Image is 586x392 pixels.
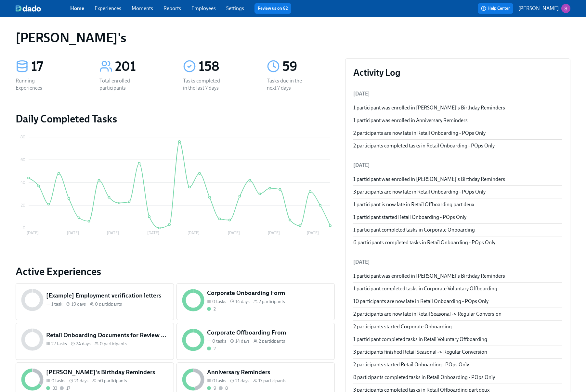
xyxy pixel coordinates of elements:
div: 1 participant was enrolled in Anniversary Reminders [353,117,562,124]
div: 1 participant was enrolled in [PERSON_NAME]'s Birthday Reminders [353,272,562,280]
div: 1 participant was enrolled in [PERSON_NAME]'s Birthday Reminders [353,104,562,111]
tspan: [DATE] [67,231,79,235]
h2: Daily Completed Tasks [16,112,335,125]
li: [DATE] [353,254,562,270]
img: dado [16,5,41,12]
div: 1 participant was enrolled in [PERSON_NAME]'s Birthday Reminders [353,176,562,183]
a: Retail Onboarding Documents for Review & Signing27 tasks 24 days0 participants [16,323,174,360]
div: 1 participant completed tasks in Corporate Voluntary Offboarding [353,285,562,292]
span: 14 days [235,338,250,344]
div: 59 [282,58,335,75]
a: Reports [163,5,181,11]
tspan: [DATE] [107,231,119,235]
div: 17 [31,58,84,75]
div: Running Experiences [16,77,57,92]
span: 0 tasks [212,378,226,384]
div: 1 participant completed tasks in Corporate Onboarding [353,226,562,234]
div: Not started [219,385,228,391]
p: [PERSON_NAME] [518,5,559,12]
div: 2 [214,306,216,312]
div: 33 [53,385,57,391]
div: Total enrolled participants [99,77,141,92]
a: Experiences [95,5,121,11]
a: Settings [226,5,244,11]
div: 8 [225,385,228,391]
div: 1 participant started Retail Onboarding - POps Only [353,214,562,221]
tspan: 60 [20,158,25,162]
div: 10 participants are now late in Retail Onboarding - POps Only [353,298,562,305]
span: 0 participants [95,301,122,307]
a: Active Experiences [16,265,335,278]
span: 0 participants [100,341,127,347]
tspan: [DATE] [307,231,319,235]
div: 2 [214,346,216,352]
h5: Corporate Offboarding From [207,328,329,337]
div: Completed all due tasks [207,385,216,391]
span: 50 participants [98,378,127,384]
tspan: 20 [21,203,25,208]
div: 9 [214,385,216,391]
button: Help Center [478,3,513,14]
div: 3 participants finished Retail Seasonal -> Regular Conversion [353,348,562,356]
h5: [Example] Employment verification letters [46,291,168,300]
span: 17 participants [258,378,286,384]
span: Help Center [481,5,510,12]
span: 1 task [51,301,62,307]
tspan: 80 [20,135,25,139]
div: 3 participants are now late in Retail Onboarding - POps Only [353,188,562,196]
div: Completed all due tasks [207,346,216,352]
tspan: [DATE] [228,231,240,235]
h3: Activity Log [353,67,562,78]
div: Completed all due tasks [46,385,57,391]
span: 0 tasks [51,378,65,384]
span: 21 days [235,378,249,384]
a: Corporate Onboarding Form0 tasks 14 days2 participants2 [176,283,335,320]
h5: [PERSON_NAME]'s Birthday Reminders [46,368,168,376]
div: Tasks completed in the last 7 days [183,77,225,92]
span: 27 tasks [51,341,67,347]
span: 14 days [235,298,250,305]
div: 1 participant is now late in Retail Offboarding part deux [353,201,562,208]
div: 2 participants are now late in Retail Onboarding - POps Only [353,130,562,137]
h1: [PERSON_NAME]'s [16,30,126,45]
div: Tasks due in the next 7 days [267,77,308,92]
tspan: 40 [20,180,25,185]
span: 19 days [72,301,86,307]
tspan: 0 [23,226,25,230]
a: Moments [132,5,153,11]
tspan: [DATE] [147,231,159,235]
div: 8 participants completed tasks in Retail Onboarding - POps Only [353,374,562,381]
a: dado [16,5,70,12]
img: ACg8ocKvalk5eKiSYA0Mj5kntfYcqlTkZhBNoQiYmXyzfaV5EtRlXQ=s96-c [561,4,570,13]
a: Home [70,5,84,11]
span: 21 days [74,378,88,384]
span: 2 participants [259,338,285,344]
button: Review us on G2 [254,3,291,14]
div: 2 participants completed tasks in Retail Onboarding - POps Only [353,142,562,149]
div: 6 participants completed tasks in Retail Onboarding - POps Only [353,239,562,246]
div: Not started [60,385,70,391]
h5: Corporate Onboarding Form [207,289,329,297]
span: 0 tasks [212,338,226,344]
tspan: [DATE] [268,231,280,235]
div: Completed all due tasks [207,306,216,312]
span: 0 tasks [212,298,226,305]
li: [DATE] [353,158,562,173]
span: [DATE] [353,91,370,97]
span: 2 participants [259,298,285,305]
a: Employees [191,5,216,11]
span: 24 days [76,341,91,347]
a: Review us on G2 [258,5,288,12]
a: Corporate Offboarding From0 tasks 14 days2 participants2 [176,323,335,360]
div: 2 participants are now late in Retail Seasonal -> Regular Conversion [353,310,562,318]
h5: Anniversary Reminders [207,368,329,376]
div: 2 participants started Retail Onboarding - POps Only [353,361,562,368]
div: 17 [66,385,70,391]
div: 158 [199,58,251,75]
div: 201 [115,58,168,75]
button: [PERSON_NAME] [518,4,570,13]
div: 1 participant completed tasks in Retail Voluntary Offboarding [353,336,562,343]
tspan: [DATE] [188,231,200,235]
div: 2 participants started Corporate Onboarding [353,323,562,330]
